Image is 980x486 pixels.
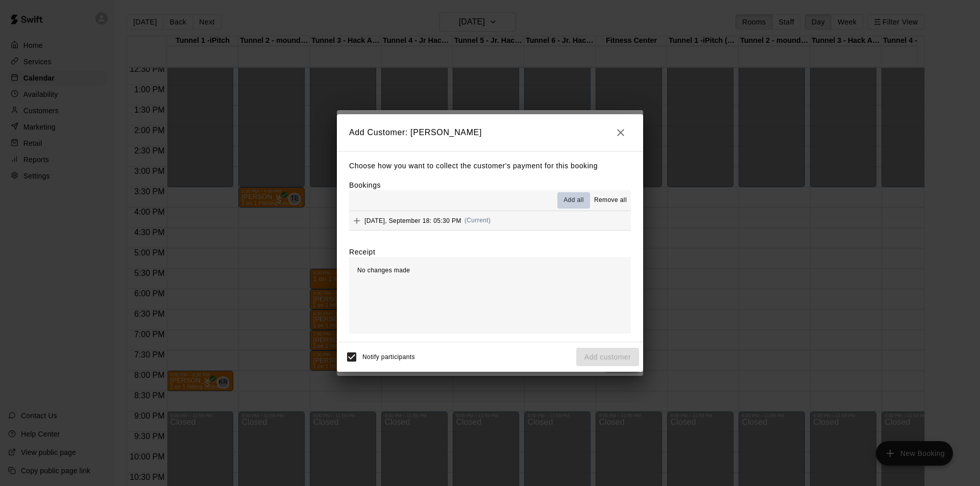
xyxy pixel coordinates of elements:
span: Notify participants [362,353,415,361]
button: Add[DATE], September 18: 05:30 PM(Current) [349,211,631,230]
h2: Add Customer: [PERSON_NAME] [337,114,643,151]
span: Add [349,216,364,224]
p: Choose how you want to collect the customer's payment for this booking [349,160,631,172]
button: Remove all [590,192,631,209]
span: (Current) [464,217,491,224]
span: [DATE], September 18: 05:30 PM [364,217,461,224]
span: Remove all [594,195,627,206]
label: Bookings [349,181,381,189]
span: Add all [563,195,584,206]
span: No changes made [357,267,410,274]
button: Add all [557,192,590,209]
label: Receipt [349,247,375,257]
